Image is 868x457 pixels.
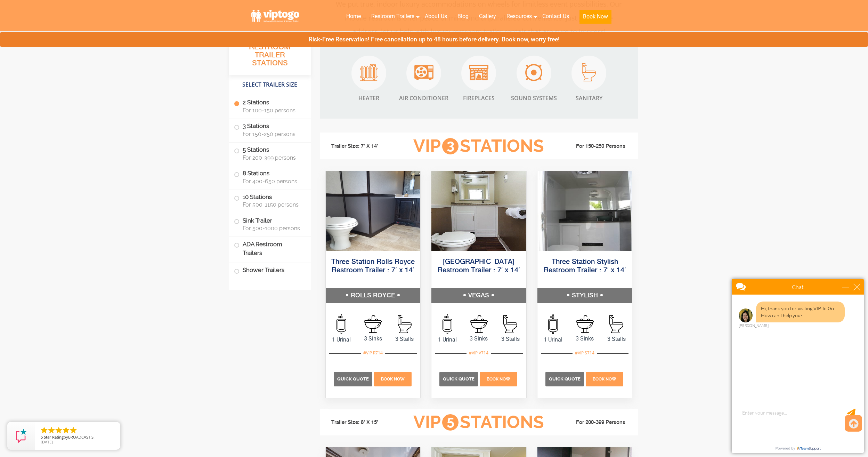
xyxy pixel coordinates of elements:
span: Sound Systems [511,94,557,102]
span: 3 Sinks [357,335,389,343]
span: For 400-650 persons [243,178,302,185]
span: 5 [442,414,459,431]
span: Quick Quote [549,376,581,382]
iframe: Live Chat Box [728,275,868,457]
a: Blog [452,9,474,24]
a: Three Station Rolls Royce Restroom Trailer : 7′ x 14′ [331,258,415,274]
img: an icon of urinal [443,314,452,334]
img: an icon of Heater [360,64,378,81]
span: For 500-1000 persons [243,225,302,232]
label: Shower Trailers [234,263,306,278]
a: Quick Quote [439,375,479,382]
span: Air Conditioner [399,94,448,102]
h3: All Portable Restroom Trailer Stations [229,33,311,75]
li: Trailer Size: 8' X 15' [325,412,403,433]
span: Sanitary [571,94,606,102]
h5: ROLLS ROYCE [326,288,421,303]
label: Sink Trailer [234,213,306,235]
img: Side view of three station restroom trailer with three separate doors with signs [326,171,421,251]
span: 5 [41,434,43,440]
span: 3 Sinks [569,335,601,343]
a: Book Now [373,375,412,382]
a: Restroom Trailers [366,9,420,24]
span: For 150-250 persons [243,131,302,137]
label: 5 Stations [234,143,306,164]
li:  [40,426,48,434]
img: an icon of urinal [336,314,346,334]
img: an icon of sink [576,315,594,333]
div: #VIP R714 [361,348,385,358]
img: an icon of stall [398,315,412,333]
a: About Us [420,9,452,24]
li: Trailer Size: 7' X 14' [325,136,403,157]
h3: VIP Stations [403,413,555,432]
span: 1 Urinal [431,336,463,344]
span: 1 Urinal [326,336,357,344]
li:  [47,426,56,434]
span: 3 Stalls [495,335,526,343]
button: Book Now [579,10,611,24]
img: an icon of Air Sanitar [582,63,596,81]
a: Gallery [474,9,501,24]
div: #VIP V714 [467,348,491,358]
span: For 100-150 persons [243,107,302,114]
span: 3 [442,138,459,154]
li:  [69,426,78,434]
a: Contact Us [537,9,574,24]
img: an icon of stall [503,315,517,333]
a: Quick Quote [545,375,585,382]
img: Review Rating [14,429,28,443]
span: Heater [351,94,386,102]
span: Book Now [381,377,405,382]
li: For 150-250 Persons [555,142,633,151]
a: Home [341,9,366,24]
span: Star Rating [44,434,64,440]
span: by [41,435,115,440]
span: 3 Stalls [389,335,420,343]
span: Book Now [593,377,616,382]
span: For 500-1150 persons [243,201,302,208]
img: an icon of Air Sound System [525,64,542,81]
a: [GEOGRAPHIC_DATA] Restroom Trailer : 7′ x 14′ [438,258,520,274]
a: Quick Quote [334,375,373,382]
span: Quick Quote [337,376,369,382]
a: Resources [501,9,537,24]
span: Fireplaces [461,94,496,102]
span: 3 Stalls [601,335,632,343]
span: [DATE] [41,439,53,444]
a: Book Now [585,375,624,382]
h5: VEGAS [431,288,526,303]
img: an icon of Air Fire Place [469,65,488,80]
li:  [55,426,63,434]
span: For 200-399 persons [243,154,302,161]
label: 2 Stations [234,95,306,117]
a: Book Now [574,9,617,28]
label: 10 Stations [234,190,306,211]
img: an icon of Air Conditioner [414,65,433,80]
a: Three Station Stylish Restroom Trailer : 7′ x 14′ [544,258,626,274]
img: Side view of three station restroom trailer with three separate doors with signs [537,171,632,251]
span: 3 Sinks [463,335,495,343]
span: BROADCAST S. [68,434,95,440]
span: 1 Urinal [537,336,569,344]
div: #VIP S714 [573,348,597,358]
label: ADA Restroom Trailers [234,237,306,260]
img: an icon of sink [364,315,382,333]
img: an icon of stall [609,315,623,333]
img: an icon of sink [470,315,488,333]
img: Side view of three station restroom trailer with three separate doors with signs [431,171,526,251]
label: 8 Stations [234,166,306,188]
label: 3 Stations [234,119,306,141]
span: Quick Quote [443,376,474,382]
li:  [62,426,70,434]
h3: VIP Stations [403,137,555,156]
